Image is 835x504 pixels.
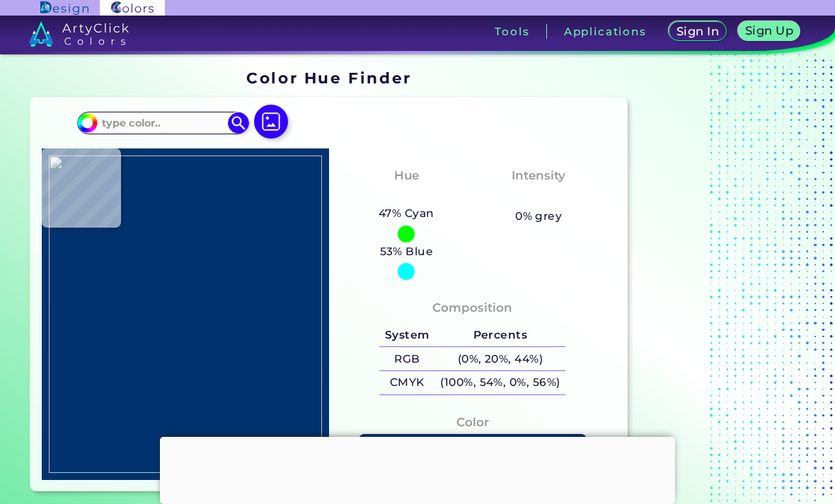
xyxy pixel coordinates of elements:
input: type color.. [97,113,229,132]
img: icon picture [254,105,288,139]
img: icon search [228,112,249,134]
h5: (100%, 54%, 0%, 56%) [435,371,566,394]
h5: Sign Up [747,25,791,36]
h5: 0% grey [515,207,562,225]
a: Sign In [672,23,724,40]
h5: (0%, 20%, 44%) [435,347,566,370]
h4: Color [456,412,489,433]
h5: CMYK [379,371,434,394]
iframe: Advertisement [160,437,675,500]
img: de685b86-acb2-4775-8fe1-7065cd4ffaf2 [49,156,322,473]
h5: 47% Cyan [373,204,439,223]
h3: Cyan-Blue [367,188,447,205]
h5: Sign In [679,26,717,37]
h5: RGB [379,347,434,370]
h5: 53% Blue [374,242,439,261]
h5: Percents [435,324,566,347]
h4: Intensity [512,165,565,186]
h3: Vibrant [508,188,570,205]
h1: Color Hue Finder [246,67,411,88]
img: ArtyClick Design logo [40,1,88,15]
h3: Applications [564,26,647,37]
a: Sign Up [741,23,797,40]
img: logo_artyclick_colors_white.svg [29,21,129,47]
h4: Composition [432,298,512,318]
h3: Tools [495,26,529,37]
h4: Hue [394,165,419,186]
h5: System [379,324,434,347]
